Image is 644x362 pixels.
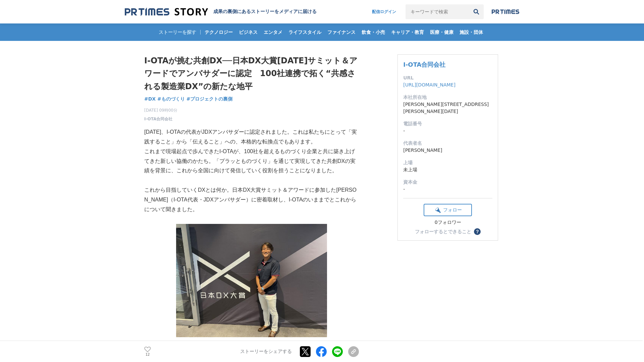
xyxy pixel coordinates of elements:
[144,116,172,122] a: I-OTA合同会社
[202,29,235,35] span: テクノロジー
[157,96,185,102] span: #ものづくり
[424,220,472,226] div: 0フォロワー
[286,29,324,35] span: ライフスタイル
[474,228,481,235] button: ？
[359,23,388,41] a: 飲食・小売
[403,94,492,101] dt: 本社所在地
[403,166,492,173] dd: 未上場
[240,349,292,355] p: ストーリーをシェアする
[325,29,358,35] span: ファイナンス
[403,120,492,127] dt: 電話番号
[186,96,233,103] a: #プロジェクトの裏側
[125,7,208,16] img: 成果の裏側にあるストーリーをメディアに届ける
[144,54,359,93] h1: I-OTAが挑む共創DX──日本DX大賞[DATE]サミット＆アワードでアンバサダーに認定 100社連携で拓く“共感される製造業DX”の新たな地平
[388,23,427,41] a: キャリア・教育
[403,147,492,154] dd: [PERSON_NAME]
[403,61,445,68] a: I-OTA合同会社
[365,4,403,19] a: 配信ログイン
[457,29,486,35] span: 施設・団体
[144,353,151,356] p: 12
[492,9,519,14] img: prtimes
[286,23,324,41] a: ライフスタイル
[202,23,235,41] a: テクノロジー
[236,29,260,35] span: ビジネス
[144,107,177,113] span: [DATE] 09時00分
[403,82,455,87] a: [URL][DOMAIN_NAME]
[403,186,492,193] dd: -
[213,9,317,15] h2: 成果の裏側にあるストーリーをメディアに届ける
[457,23,486,41] a: 施設・団体
[415,229,471,234] div: フォローするとできること
[469,4,484,19] button: 検索
[403,179,492,186] dt: 資本金
[325,23,358,41] a: ファイナンス
[424,204,472,216] button: フォロー
[403,74,492,81] dt: URL
[144,185,359,214] p: これから目指していくDXとは何か。日本DX大賞サミット＆アワードに参加した[PERSON_NAME]（I-OTA代表・JDXアンバサダー）に密着取材し、I-OTAのいままでとこれからについて聞き...
[144,147,359,176] p: これまで現場起点で歩んできたI-OTAが、100社を超えるものづくり企業と共に築き上げてきた新しい協働のかたち。「プラッとものづくり」を通じて実現してきた共創DXの実績を背景に、これから全国に向...
[406,4,469,19] input: キーワードで検索
[144,127,359,147] p: [DATE]、I-OTAの代表がJDXアンバサダーに認定されました。これは私たちにとって「実践すること」から「伝えること」への、本格的な転換点でもあります。
[427,23,456,41] a: 医療・健康
[403,127,492,134] dd: -
[388,29,427,35] span: キャリア・教育
[359,29,388,35] span: 飲食・小売
[261,23,285,41] a: エンタメ
[125,7,317,16] a: 成果の裏側にあるストーリーをメディアに届ける 成果の裏側にあるストーリーをメディアに届ける
[403,101,492,115] dd: [PERSON_NAME][STREET_ADDRESS][PERSON_NAME][DATE]
[144,96,156,102] span: #DX
[157,96,185,103] a: #ものづくり
[176,224,327,337] img: thumbnail_67466700-83b5-11f0-ad79-c999cfcf5fa9.jpg
[427,29,456,35] span: 医療・健康
[403,159,492,166] dt: 上場
[144,96,156,103] a: #DX
[186,96,233,102] span: #プロジェクトの裏側
[475,229,480,234] span: ？
[403,140,492,147] dt: 代表者名
[261,29,285,35] span: エンタメ
[236,23,260,41] a: ビジネス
